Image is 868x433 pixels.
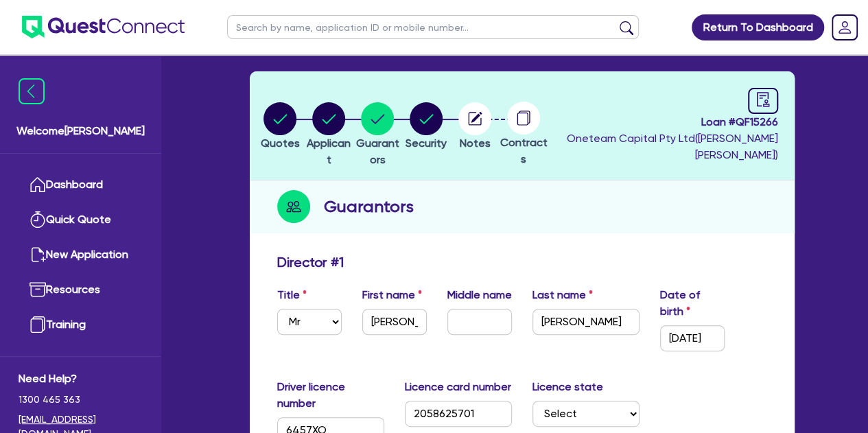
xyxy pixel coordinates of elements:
[30,281,46,298] img: resources
[532,379,603,395] label: Licence state
[19,307,143,342] a: Training
[260,102,301,152] button: Quotes
[324,194,414,219] h2: Guarantors
[567,132,778,161] span: Oneteam Capital Pty Ltd ( [PERSON_NAME] [PERSON_NAME] )
[362,287,422,303] label: First name
[19,371,143,387] span: Need Help?
[827,10,863,45] a: Dropdown toggle
[261,137,300,150] span: Quotes
[406,137,447,150] span: Security
[353,102,402,169] button: Guarantors
[755,92,771,107] span: audit
[660,325,725,351] input: DD / MM / YYYY
[305,102,353,169] button: Applicant
[356,137,399,166] span: Guarantors
[552,114,778,130] span: Loan # QF15266
[19,237,143,272] a: New Application
[307,137,351,166] span: Applicant
[30,211,46,228] img: quick-quote
[277,254,344,270] h3: Director # 1
[405,379,511,395] label: Licence card number
[19,393,143,407] span: 1300 465 363
[277,190,310,223] img: step-icon
[405,102,447,152] button: Security
[692,14,824,40] a: Return To Dashboard
[277,287,307,303] label: Title
[19,202,143,237] a: Quick Quote
[227,15,639,39] input: Search by name, application ID or mobile number...
[30,246,46,263] img: new-application
[30,316,46,333] img: training
[22,16,185,38] img: quest-connect-logo-blue
[19,272,143,307] a: Resources
[458,102,492,152] button: Notes
[460,137,491,150] span: Notes
[447,287,512,303] label: Middle name
[19,167,143,202] a: Dashboard
[660,287,725,320] label: Date of birth
[532,287,593,303] label: Last name
[500,136,548,165] span: Contracts
[19,78,45,104] img: icon-menu-close
[16,123,145,139] span: Welcome [PERSON_NAME]
[277,379,384,412] label: Driver licence number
